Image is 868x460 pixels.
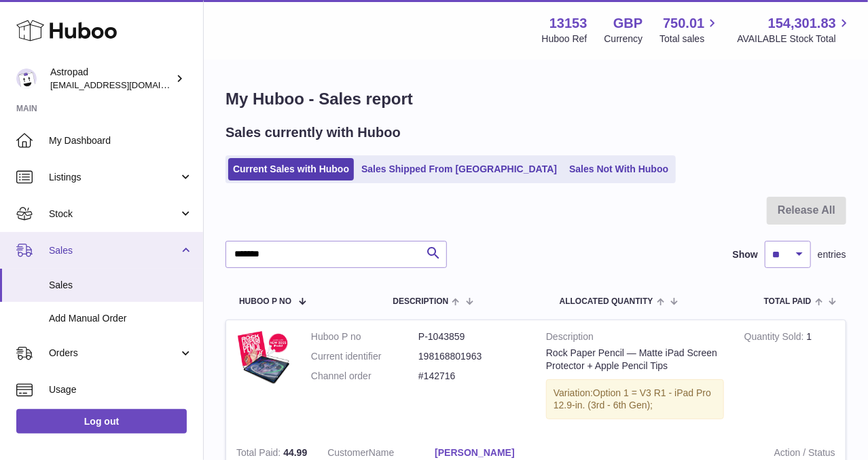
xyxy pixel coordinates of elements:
[435,446,542,459] a: [PERSON_NAME]
[50,79,200,90] span: [EMAIL_ADDRESS][DOMAIN_NAME]
[546,379,724,420] div: Variation:
[418,370,526,383] dd: #142716
[49,279,193,292] span: Sales
[560,297,653,306] span: ALLOCATED Quantity
[737,33,852,45] span: AVAILABLE Stock Total
[564,158,673,180] a: Sales Not With Huboo
[613,14,643,33] strong: GBP
[49,134,193,147] span: My Dashboard
[225,123,401,142] h2: Sales currently with Huboo
[542,33,587,45] div: Huboo Ref
[16,69,37,89] img: matt@astropad.com
[554,387,711,411] span: Option 1 = V3 R1 - iPad Pro 12.9-in. (3rd - 6th Gen);
[49,244,179,257] span: Sales
[768,14,836,33] span: 154,301.83
[16,409,187,434] a: Log out
[818,248,846,261] span: entries
[764,297,812,306] span: Total paid
[418,330,526,343] dd: P-1043859
[239,297,291,306] span: Huboo P no
[49,171,179,184] span: Listings
[357,158,562,180] a: Sales Shipped From [GEOGRAPHIC_DATA]
[311,350,418,363] dt: Current identifier
[49,383,193,396] span: Usage
[744,331,807,345] strong: Quantity Sold
[546,330,724,347] strong: Description
[659,33,720,45] span: Total sales
[311,370,418,383] dt: Channel order
[50,66,173,92] div: Astropad
[228,158,354,180] a: Current Sales with Huboo
[549,14,587,33] strong: 13153
[49,347,179,360] span: Orders
[659,14,720,45] a: 750.01 Total sales
[49,312,193,325] span: Add Manual Order
[604,33,643,45] div: Currency
[327,447,369,458] span: Customer
[393,297,448,306] span: Description
[663,14,704,33] span: 750.01
[311,330,418,343] dt: Huboo P no
[734,320,846,436] td: 1
[737,14,852,45] a: 154,301.83 AVAILABLE Stock Total
[225,88,846,110] h1: My Huboo - Sales report
[283,447,307,458] span: 44.99
[236,330,291,385] img: 2025-IPADS.jpg
[49,208,179,221] span: Stock
[418,350,526,363] dd: 198168801963
[546,347,724,372] div: Rock Paper Pencil — Matte iPad Screen Protector + Apple Pencil Tips
[733,248,758,261] label: Show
